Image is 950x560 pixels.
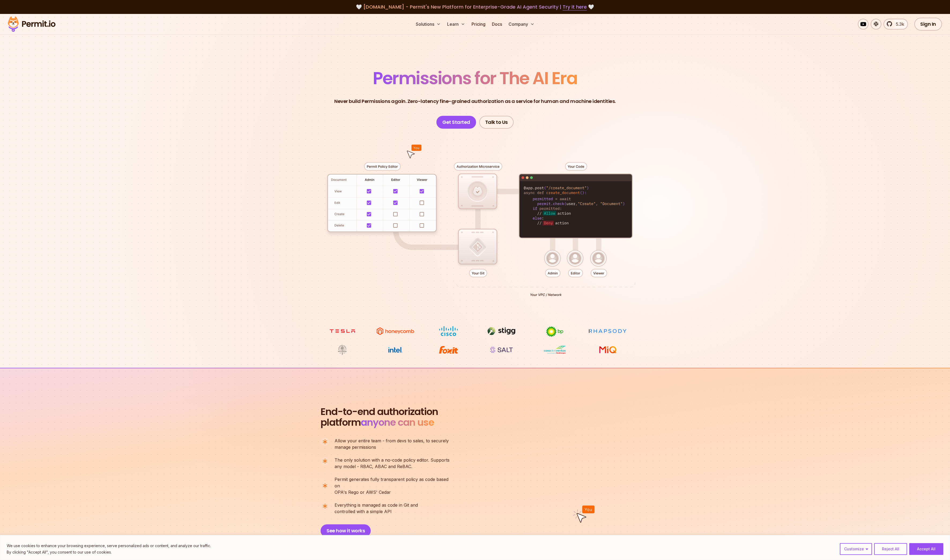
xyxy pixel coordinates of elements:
span: [DOMAIN_NAME] - Permit's New Platform for Enterprise-Grade AI Agent Security | [363,3,587,10]
span: Permissions for The AI Era [373,66,577,90]
img: salt [481,345,522,355]
div: 🤍 🤍 [13,3,937,11]
p: We use cookies to enhance your browsing experience, serve personalized ads or content, and analyz... [7,543,211,549]
img: Casa dos Ventos [535,345,575,355]
span: 5.3k [893,21,904,27]
a: Get Started [436,116,476,129]
button: Solutions [414,19,443,29]
a: 5.3k [884,19,908,29]
img: bp [535,326,575,337]
button: Company [506,19,537,29]
img: tesla [322,326,362,336]
img: Honeycomb [375,326,415,336]
button: See how it works [321,524,371,537]
img: Rhapsody Health [588,326,628,336]
p: any model - RBAC, ABAC and ReBAC. [335,457,450,470]
a: Docs [490,19,504,29]
span: Allow your entire team - from devs to sales, to securely [335,437,449,444]
button: Customize [840,543,872,555]
span: End-to-end authorization [321,406,438,417]
span: The only solution with a no-code policy editor. Supports [335,457,450,463]
button: Reject All [874,543,907,555]
img: MIQ [590,345,626,354]
a: Talk to Us [479,116,514,129]
img: Stigg [481,326,522,336]
p: OPA's Rego or AWS' Cedar [335,476,454,495]
img: Permit logo [5,15,58,33]
h2: platform [321,406,438,428]
p: By clicking "Accept All", you consent to our use of cookies. [7,549,211,555]
a: Pricing [469,19,488,29]
button: Accept All [909,543,943,555]
img: Maricopa County Recorder\'s Office [322,345,362,355]
span: Permit generates fully transparent policy as code based on [335,476,454,489]
button: Learn [445,19,467,29]
p: Never build Permissions again. Zero-latency fine-grained authorization as a service for human and... [334,98,616,105]
p: controlled with a simple API [335,502,418,515]
span: anyone can use [361,416,434,429]
span: Everything is managed as code in Git and [335,502,418,508]
img: Cisco [428,326,469,336]
a: Try it here [563,3,587,10]
img: Intel [375,345,415,355]
p: manage permissions [335,437,449,450]
img: Foxit [428,345,469,355]
a: Sign In [914,18,942,31]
